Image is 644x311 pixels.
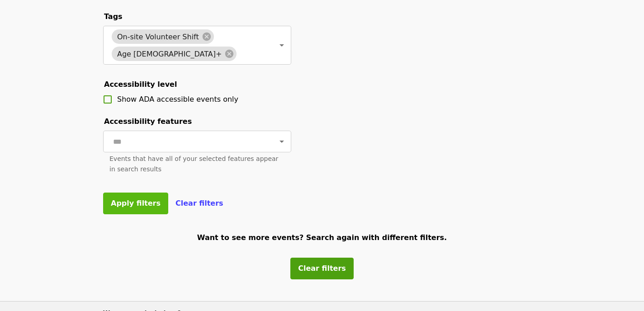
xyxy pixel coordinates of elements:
[175,198,223,209] button: Clear filters
[111,199,161,207] span: Apply filters
[197,233,447,242] span: Want to see more events? Search again with different filters.
[290,258,354,279] button: Clear filters
[117,95,238,104] span: Show ADA accessible events only
[112,50,227,58] span: Age [DEMOGRAPHIC_DATA]+
[112,33,204,41] span: On-site Volunteer Shift
[104,80,177,89] span: Accessibility level
[109,155,278,173] span: Events that have all of your selected features appear in search results
[175,199,223,207] span: Clear filters
[298,264,346,273] span: Clear filters
[275,39,288,52] button: Open
[104,117,192,126] span: Accessibility features
[104,12,123,21] span: Tags
[112,29,214,44] div: On-site Volunteer Shift
[103,193,168,214] button: Apply filters
[275,135,288,148] button: Open
[112,47,237,61] div: Age [DEMOGRAPHIC_DATA]+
